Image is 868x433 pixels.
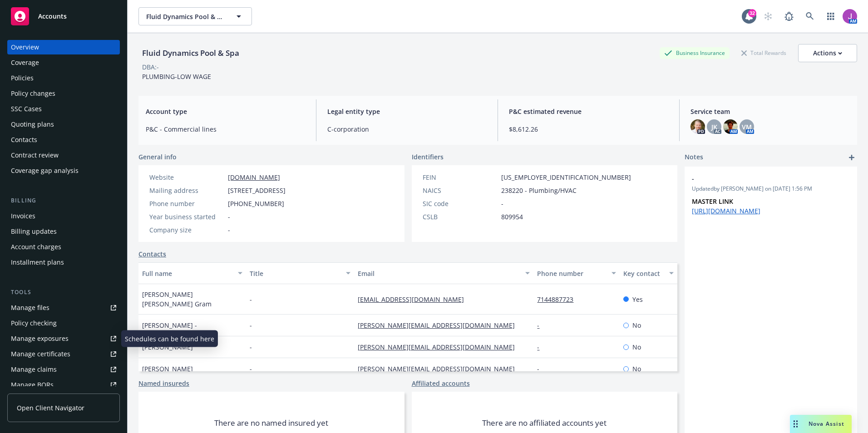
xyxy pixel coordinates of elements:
span: Open Client Navigator [17,403,84,413]
div: -Updatedby [PERSON_NAME] on [DATE] 1:56 PMMASTER LINK [URL][DOMAIN_NAME] [685,167,857,223]
div: Quoting plans [11,117,54,132]
span: Legal entity type [327,107,487,116]
div: Website [149,172,224,182]
div: Total Rewards [737,47,791,59]
div: Installment plans [11,255,64,270]
button: Full name [138,262,246,284]
span: [PERSON_NAME] - [142,320,197,330]
span: Notes [685,152,703,163]
a: Quoting plans [7,117,120,132]
span: P&C - Commercial lines [146,124,305,134]
span: - [250,295,252,304]
span: JK [711,122,717,132]
span: [STREET_ADDRESS] [228,186,286,195]
div: Phone number [149,199,224,208]
div: Overview [11,40,39,54]
span: No [632,320,641,330]
span: C-corporation [327,124,487,134]
div: SSC Cases [11,102,42,116]
span: - [692,174,826,183]
a: [PERSON_NAME][EMAIL_ADDRESS][DOMAIN_NAME] [358,321,522,330]
button: Actions [798,44,857,62]
a: - [537,364,547,373]
a: Switch app [822,7,840,25]
img: photo [690,119,705,134]
span: [PERSON_NAME] [PERSON_NAME] Gram [142,290,242,309]
img: photo [723,119,738,134]
div: Full name [142,269,232,278]
span: VM [742,122,752,132]
a: Billing updates [7,224,120,239]
div: Phone number [537,269,606,278]
button: Email [354,262,534,284]
div: Contacts [11,133,37,147]
span: - [250,320,252,330]
div: Drag to move [790,415,801,433]
a: Policy checking [7,316,120,330]
span: There are no affiliated accounts yet [482,418,607,428]
strong: MASTER LINK [692,197,733,206]
a: Account charges [7,240,120,254]
a: Invoices [7,209,120,223]
a: Affiliated accounts [412,379,470,388]
a: Policies [7,71,120,85]
span: 238220 - Plumbing/HVAC [501,186,577,195]
a: SSC Cases [7,102,120,116]
button: Nova Assist [790,415,852,433]
span: Fluid Dynamics Pool & Spa [146,12,225,21]
a: Start snowing [759,7,777,25]
div: Policy checking [11,316,57,330]
span: Service team [690,107,850,116]
a: add [846,152,857,163]
span: General info [138,152,177,162]
a: Coverage gap analysis [7,163,120,178]
div: Manage claims [11,362,57,377]
span: - [250,342,252,352]
span: Account type [146,107,305,116]
a: Accounts [7,4,120,29]
div: Contract review [11,148,59,162]
img: photo [843,9,857,24]
span: No [632,364,641,374]
span: Nova Assist [809,420,844,428]
div: Coverage [11,55,39,70]
div: Policies [11,71,34,85]
span: [PHONE_NUMBER] [228,199,284,208]
span: PLUMBING-LOW WAGE [142,72,211,81]
span: [PERSON_NAME] [142,364,193,374]
a: [EMAIL_ADDRESS][DOMAIN_NAME] [358,295,471,304]
div: NAICS [423,186,498,195]
div: Actions [813,44,842,62]
div: Year business started [149,212,224,221]
span: Identifiers [412,152,444,162]
a: [PERSON_NAME][EMAIL_ADDRESS][DOMAIN_NAME] [358,364,522,373]
a: Installment plans [7,255,120,270]
a: Contacts [7,133,120,147]
span: Yes [632,295,643,304]
span: No [632,342,641,352]
a: Contacts [138,249,166,259]
div: Manage certificates [11,347,70,361]
span: 809954 [501,212,523,221]
a: Report a Bug [780,7,798,25]
div: Account charges [11,240,61,254]
div: Invoices [11,209,35,223]
button: Fluid Dynamics Pool & Spa [138,7,252,25]
a: Overview [7,40,120,54]
div: Mailing address [149,186,224,195]
div: DBA: - [142,62,159,72]
div: Billing updates [11,224,57,239]
a: Coverage [7,55,120,70]
a: Manage claims [7,362,120,377]
span: There are no named insured yet [214,418,328,428]
a: Manage exposures [7,331,120,346]
span: P&C estimated revenue [509,107,668,116]
a: Manage BORs [7,378,120,392]
span: - [501,199,503,208]
div: 32 [748,9,756,17]
a: Search [801,7,819,25]
div: Manage files [11,300,49,315]
div: Coverage gap analysis [11,163,79,178]
a: 7144887723 [537,295,581,304]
